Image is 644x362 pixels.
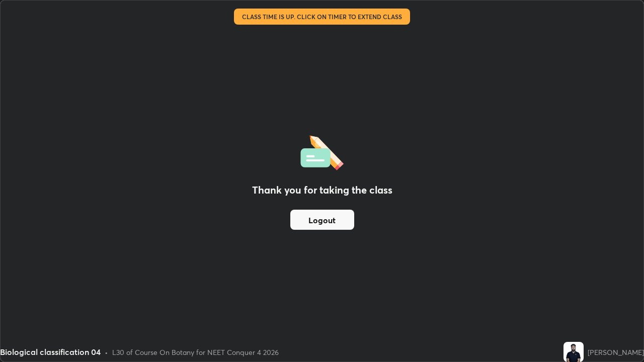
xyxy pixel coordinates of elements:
img: offlineFeedback.1438e8b3.svg [300,132,344,170]
div: L30 of Course On Botany for NEET Conquer 4 2026 [112,347,279,357]
h2: Thank you for taking the class [252,183,392,198]
div: • [105,347,108,357]
button: Logout [290,210,354,230]
div: [PERSON_NAME] [588,347,644,357]
img: 030e5b4cae10478b83d40f320708acab.jpg [563,342,584,362]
